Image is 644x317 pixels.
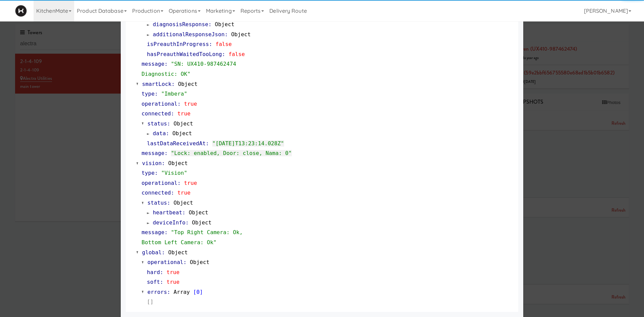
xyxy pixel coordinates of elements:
span: false [215,41,232,47]
span: true [184,180,197,186]
span: : [225,31,228,38]
span: true [166,279,179,285]
span: 0 [197,289,200,295]
span: status [148,120,167,127]
span: smartLock [142,81,172,87]
span: : [183,259,187,265]
span: Object [231,31,251,38]
span: : [167,120,170,127]
span: : [208,21,212,28]
span: operational [148,259,183,265]
span: Array [173,289,190,295]
span: true [166,269,179,275]
span: : [155,91,158,97]
span: hard [147,269,160,275]
span: : [171,110,174,117]
span: : [209,41,212,47]
span: soft [147,279,160,285]
span: data [153,130,166,137]
span: ] [200,289,203,295]
span: isPreauthInProgress [147,41,209,47]
span: "SN: UX410-987462474 Diagnostic: OK" [142,61,236,77]
span: : [162,249,165,256]
span: diagnosisResponse [153,21,208,28]
span: true [177,110,191,117]
span: : [162,160,165,166]
span: operational [142,180,177,186]
span: heartbeat [153,209,182,216]
span: : [171,81,175,87]
span: vision [142,160,162,166]
span: Object [190,259,209,265]
span: : [160,279,163,285]
span: : [166,130,169,137]
span: : [206,140,209,147]
span: : [177,101,181,107]
span: : [155,170,158,176]
span: : [164,229,168,235]
span: deviceInfo [153,219,185,226]
span: "Vision" [161,170,187,176]
span: Object [192,219,211,226]
span: errors [148,289,167,295]
span: type [142,91,155,97]
span: "Lock: enabled, Door: close, Nama: 0" [171,150,292,156]
span: : [167,200,170,206]
span: additionalResponseJson [153,31,225,38]
span: : [185,219,189,226]
span: operational [142,101,177,107]
span: "Imbera" [161,91,187,97]
span: : [182,209,185,216]
span: type [142,170,155,176]
span: connected [142,110,171,117]
span: "Top Right Camera: Ok, Bottom Left Camera: Ok" [142,229,243,246]
span: : [177,180,181,186]
span: Object [173,120,193,127]
span: : [164,61,168,67]
span: : [222,51,225,57]
span: : [160,269,163,275]
span: : [164,150,168,156]
span: "[DATE]T13:23:14.028Z" [212,140,284,147]
span: Object [168,249,187,256]
span: [ [193,289,197,295]
span: message [142,229,164,235]
span: Object [172,130,192,137]
span: global [142,249,162,256]
span: hasPreauthWaitedTooLong [147,51,222,57]
span: connected [142,190,171,196]
span: false [228,51,245,57]
span: : [171,190,174,196]
span: message [142,150,164,156]
span: true [177,190,191,196]
span: true [184,101,197,107]
span: : [167,289,170,295]
span: Object [189,209,208,216]
span: status [148,200,167,206]
img: Micromart [15,5,27,17]
span: lastDataReceivedAt [147,140,206,147]
span: Object [215,21,234,28]
span: Object [168,160,187,166]
span: message [142,61,164,67]
span: Object [178,81,198,87]
span: Object [173,200,193,206]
